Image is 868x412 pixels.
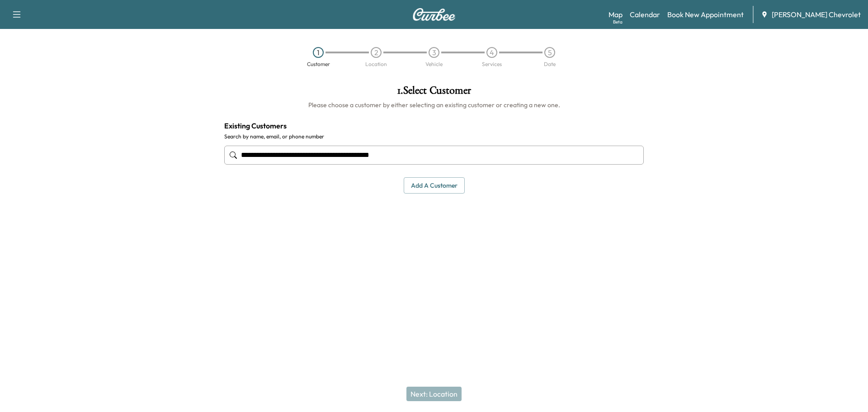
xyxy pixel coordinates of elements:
div: Customer [307,62,330,67]
div: Beta [613,19,623,25]
div: 5 [544,47,555,58]
div: 3 [429,47,439,58]
div: Vehicle [425,62,443,67]
div: Date [544,62,556,67]
h1: 1 . Select Customer [224,85,644,100]
a: Calendar [630,9,660,20]
div: Services [482,62,502,67]
div: 4 [486,47,497,58]
div: 1 [313,47,324,58]
span: [PERSON_NAME] Chevrolet [772,9,861,20]
img: Curbee Logo [412,8,456,21]
div: 2 [371,47,382,58]
h4: Existing Customers [224,120,644,131]
a: Book New Appointment [667,9,744,20]
div: Location [365,62,387,67]
a: MapBeta [609,9,623,20]
h6: Please choose a customer by either selecting an existing customer or creating a new one. [224,100,644,109]
button: Add a customer [404,177,465,194]
label: Search by name, email, or phone number [224,133,644,140]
